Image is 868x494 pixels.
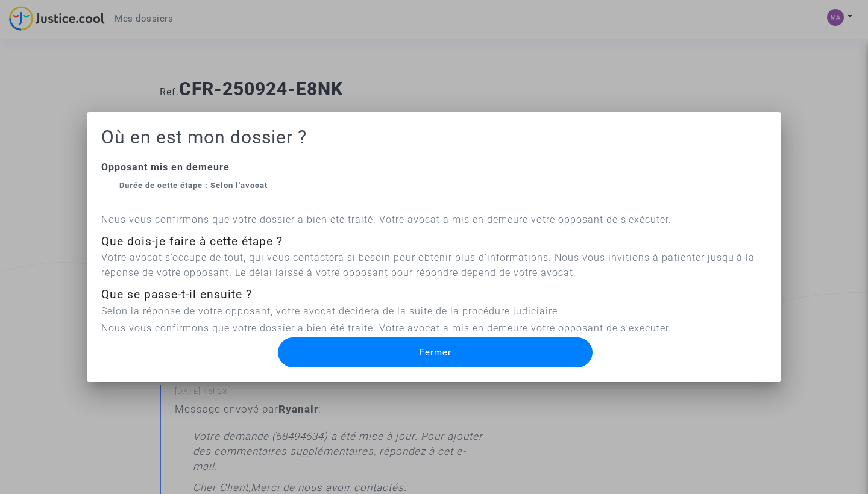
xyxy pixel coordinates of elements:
[119,181,268,190] strong: Durée de cette étape : Selon l'avocat
[101,127,767,148] h1: Où en est mon dossier ?
[101,250,767,280] p: Votre avocat s’occupe de tout, qui vous contactera si besoin pour obtenir plus d’informations. No...
[101,160,767,175] div: Opposant mis en demeure
[101,212,767,227] p: Nous vous confirmons que votre dossier a bien été traité. Votre avocat a mis en demeure votre opp...
[101,320,767,336] p: Nous vous confirmons que votre dossier a bien été traité. Votre avocat a mis en demeure votre opp...
[278,337,593,367] button: Fermer
[101,304,767,319] p: Selon la réponse de votre opposant, votre avocat décidera de la suite de la procédure judiciaire.
[101,286,767,304] div: Que se passe-t-il ensuite ?
[101,233,767,251] div: Que dois-je faire à cette étape ?
[420,347,451,358] span: Fermer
